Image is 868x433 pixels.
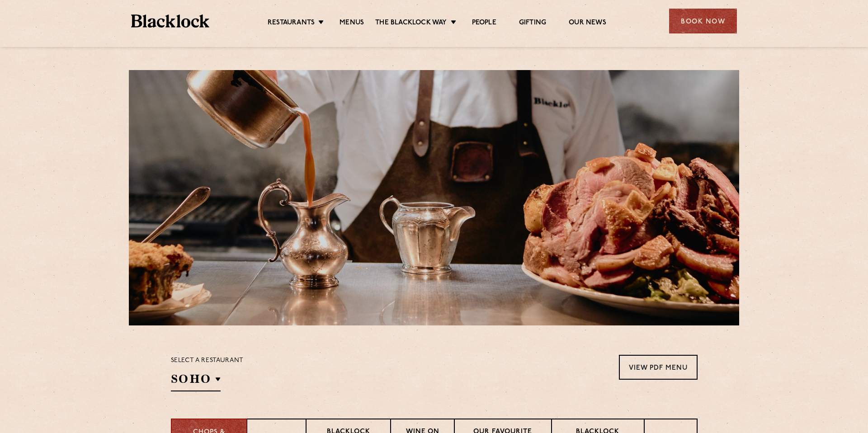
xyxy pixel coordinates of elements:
[669,9,737,33] div: Book Now
[171,371,221,391] h2: SOHO
[268,19,315,28] a: Restaurants
[569,19,606,28] a: Our News
[472,19,496,28] a: People
[131,14,209,28] img: BL_Textured_Logo-footer-cropped.svg
[619,355,698,380] a: View PDF Menu
[519,19,546,28] a: Gifting
[171,355,244,367] p: Select a restaurant
[375,19,447,28] a: The Blacklock Way
[340,19,364,28] a: Menus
